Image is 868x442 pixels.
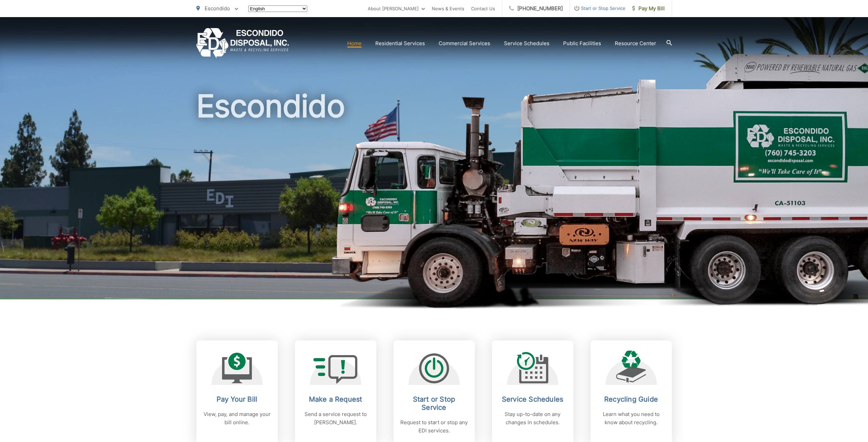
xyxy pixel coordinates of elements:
a: Residential Services [375,39,425,48]
p: View, pay, and manage your bill online. [203,410,271,427]
h2: Start or Stop Service [400,395,468,412]
span: Escondido [205,5,230,12]
p: Request to start or stop any EDI services. [400,418,468,435]
h1: Escondido [196,89,672,305]
a: Contact Us [471,4,495,13]
h2: Service Schedules [499,395,567,403]
p: Learn what you need to know about recycling. [597,410,665,427]
a: Commercial Services [439,39,490,48]
a: Resource Center [615,39,656,48]
p: Stay up-to-date on any changes in schedules. [499,410,567,427]
span: Pay My Bill [632,4,665,13]
a: News & Events [432,4,464,13]
h2: Pay Your Bill [203,395,271,403]
h2: Recycling Guide [597,395,665,403]
p: Send a service request to [PERSON_NAME]. [302,410,370,427]
a: Service Schedules [504,39,549,48]
a: About [PERSON_NAME] [368,4,425,13]
a: Public Facilities [563,39,601,48]
select: Select a language [248,5,307,12]
a: EDCD logo. Return to the homepage. [196,28,289,58]
a: Home [347,39,362,48]
h2: Make a Request [302,395,370,403]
